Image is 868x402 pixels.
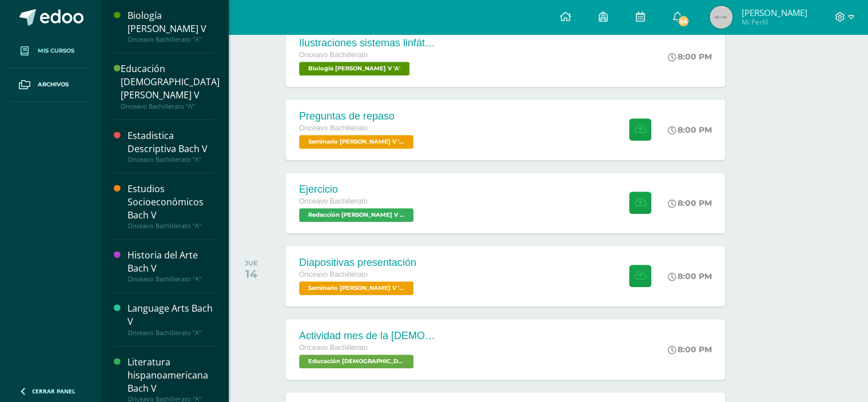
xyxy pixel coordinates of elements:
[299,110,416,122] div: Preguntas de repaso
[299,208,413,222] span: Redacción Bach V 'A'
[741,17,807,27] span: Mi Perfil
[128,329,214,337] div: Onceavo Bachillerato "A"
[299,51,368,59] span: Onceavo Bachillerato
[299,281,413,295] span: Seminario Bach V 'A'
[128,156,214,164] div: Onceavo Bachillerato "A"
[32,387,75,395] span: Cerrar panel
[667,51,711,62] div: 8:00 PM
[667,271,711,281] div: 8:00 PM
[128,35,214,43] div: Onceavo Bachillerato "A"
[667,344,711,355] div: 8:00 PM
[128,275,214,283] div: Onceavo Bachillerato "A"
[128,302,214,328] div: Language Arts Bach V
[121,62,220,102] div: Educación [DEMOGRAPHIC_DATA][PERSON_NAME] V
[667,125,711,135] div: 8:00 PM
[128,249,214,275] div: Historia del Arte Bach V
[128,356,214,395] div: Literatura hispanoamericana Bach V
[128,182,214,222] div: Estudios Socioeconómicos Bach V
[710,6,732,29] img: 45x45
[299,37,436,49] div: Ilustraciones sistemas linfático y digestivo
[128,249,214,283] a: Historia del Arte Bach VOnceavo Bachillerato "A"
[741,7,807,18] span: [PERSON_NAME]
[128,9,214,35] div: Biología [PERSON_NAME] V
[128,302,214,336] a: Language Arts Bach VOnceavo Bachillerato "A"
[9,68,91,102] a: Archivos
[128,129,214,164] a: Estadistica Descriptiva Bach VOnceavo Bachillerato "A"
[299,330,436,342] div: Actividad mes de la [DEMOGRAPHIC_DATA]
[299,344,368,352] span: Onceavo Bachillerato
[299,355,413,368] span: Educación Cristiana Bach V 'A'
[245,259,258,267] div: JUE
[128,182,214,230] a: Estudios Socioeconómicos Bach VOnceavo Bachillerato "A"
[299,62,409,75] span: Biología Bach V 'A'
[128,9,214,43] a: Biología [PERSON_NAME] VOnceavo Bachillerato "A"
[299,184,416,196] div: Ejercicio
[299,270,368,278] span: Onceavo Bachillerato
[299,124,368,132] span: Onceavo Bachillerato
[38,80,69,89] span: Archivos
[299,197,368,205] span: Onceavo Bachillerato
[38,46,74,55] span: Mis cursos
[9,34,91,68] a: Mis cursos
[128,129,214,156] div: Estadistica Descriptiva Bach V
[128,222,214,230] div: Onceavo Bachillerato "A"
[677,15,690,27] span: 54
[299,257,416,269] div: Diapositivas presentación
[667,198,711,208] div: 8:00 PM
[245,267,258,281] div: 14
[299,135,413,149] span: Seminario Bach V 'A'
[121,102,220,110] div: Onceavo Bachillerato "A"
[121,62,220,110] a: Educación [DEMOGRAPHIC_DATA][PERSON_NAME] VOnceavo Bachillerato "A"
